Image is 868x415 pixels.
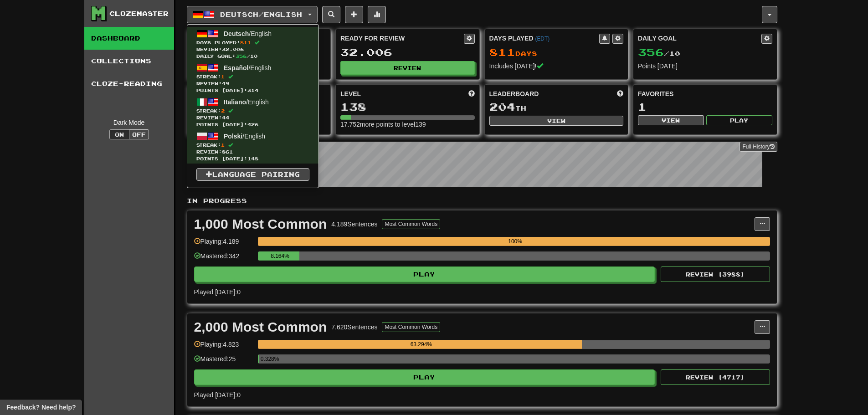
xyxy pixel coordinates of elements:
span: 2 [221,108,225,113]
div: Dark Mode [91,118,167,127]
span: Deutsch [224,30,249,37]
span: 811 [240,40,251,45]
span: / English [224,64,271,72]
div: 4.189 Sentences [331,220,377,229]
span: Points [DATE]: 426 [196,121,309,128]
span: Streak: [196,108,309,114]
button: Review [340,61,475,75]
div: 1 [638,101,772,113]
div: 8.164% [261,251,300,261]
button: View [489,116,624,126]
span: 356 [236,53,247,59]
span: / English [224,98,269,106]
a: (EDT) [535,36,550,42]
span: / 10 [638,50,680,57]
span: Points [DATE]: 314 [196,87,309,94]
button: Off [129,129,149,139]
div: Playing: 4.189 [194,237,253,252]
div: Playing: 4.823 [194,340,253,355]
span: Review: 32.006 [196,46,309,53]
div: 1,000 Most Common [194,217,327,231]
span: Leaderboard [489,89,539,98]
span: Deutsch / English [220,10,302,18]
div: Days Played [489,34,600,43]
button: More stats [368,6,386,23]
span: Streak: [196,142,309,149]
span: 811 [489,46,515,58]
span: 356 [638,46,664,58]
div: Points [DATE] [638,61,772,71]
button: On [109,129,129,139]
div: 7.620 Sentences [331,323,377,332]
button: Most Common Words [382,219,440,229]
a: Cloze-Reading [84,72,174,95]
span: Review: 44 [196,114,309,121]
a: Full History [740,142,777,152]
span: Italiano [224,98,246,106]
div: th [489,101,624,113]
div: 2,000 Most Common [194,320,327,334]
button: Review (4717) [661,369,770,385]
div: 138 [340,101,475,113]
p: In Progress [187,196,777,205]
a: Polski/EnglishStreak:1 Review:861Points [DATE]:148 [187,129,318,164]
span: Points [DATE]: 148 [196,155,309,162]
div: Ready for Review [340,34,464,43]
a: Dashboard [84,27,174,50]
button: Play [194,266,655,282]
div: Mastered: 342 [194,251,253,266]
span: Played [DATE]: 0 [194,391,241,399]
div: 17.752 more points to level 139 [340,120,475,129]
button: Deutsch/English [187,6,318,23]
button: Play [194,369,655,385]
span: Polski [224,133,242,140]
div: Day s [489,46,624,58]
button: Play [706,115,772,125]
button: Review (3988) [661,266,770,282]
div: Daily Goal [638,34,761,44]
span: / English [224,133,265,140]
span: Score more points to level up [468,89,475,98]
span: This week in points, UTC [617,89,623,98]
div: Includes [DATE]! [489,61,624,71]
div: 32.006 [340,46,475,58]
a: Collections [84,50,174,72]
span: Level [340,89,361,98]
span: / English [224,30,272,37]
span: Streak: [196,73,309,80]
a: Italiano/EnglishStreak:2 Review:44Points [DATE]:426 [187,95,318,129]
span: 1 [221,142,225,148]
a: Español/EnglishStreak:1 Review:49Points [DATE]:314 [187,61,318,95]
a: Language Pairing [196,168,309,181]
div: 100% [261,237,770,246]
button: Add sentence to collection [345,6,363,23]
span: Español [224,64,248,72]
button: Search sentences [322,6,340,23]
button: View [638,115,704,125]
button: Most Common Words [382,322,440,332]
span: Review: 49 [196,80,309,87]
span: 204 [489,100,515,113]
span: Played [DATE]: 0 [194,288,241,296]
div: Clozemaster [109,9,169,18]
span: 1 [221,74,225,79]
div: 63.294% [261,340,582,349]
a: Deutsch/EnglishDays Played:811 Review:32.006Daily Goal:356/10 [187,27,318,61]
div: Favorites [638,89,772,98]
span: Days Played: [196,39,309,46]
span: Open feedback widget [6,403,76,412]
span: Review: 861 [196,149,309,155]
div: Mastered: 25 [194,354,253,369]
span: Daily Goal: / 10 [196,53,309,60]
